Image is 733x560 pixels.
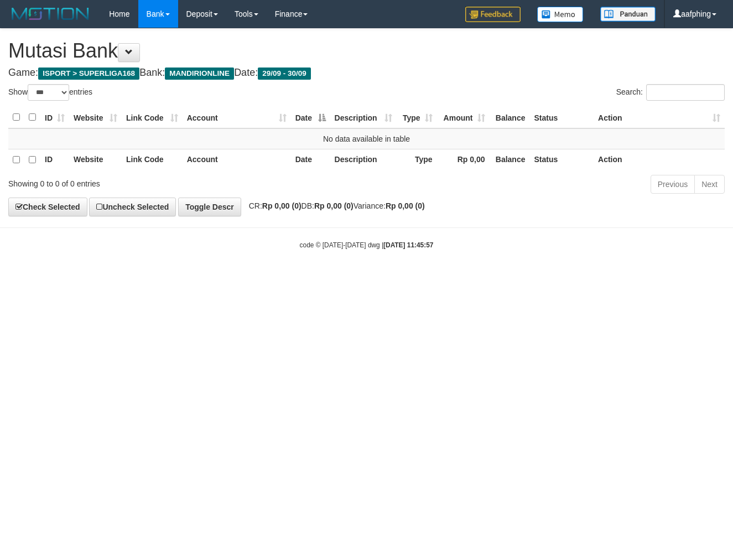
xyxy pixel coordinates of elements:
th: Date: activate to sort column descending [291,107,330,128]
input: Search: [646,84,725,101]
th: Link Code [122,149,183,170]
th: Description [330,149,397,170]
a: Toggle Descr [178,198,241,216]
th: ID [40,149,69,170]
label: Search: [616,84,725,101]
td: No data available in table [8,128,725,149]
th: Amount: activate to sort column ascending [437,107,490,128]
th: Balance [490,107,530,128]
span: MANDIRIONLINE [165,68,234,80]
strong: Rp 0,00 (0) [314,201,353,210]
span: CR: DB: Variance: [243,201,425,210]
th: Status [529,107,594,128]
h4: Game: Bank: Date: [8,68,725,79]
strong: [DATE] 11:45:57 [383,241,433,249]
a: Uncheck Selected [89,198,176,216]
strong: Rp 0,00 (0) [262,201,301,210]
span: 29/09 - 30/09 [258,68,311,80]
small: code © [DATE]-[DATE] dwg | [300,241,434,249]
th: Action: activate to sort column ascending [594,107,725,128]
h1: Mutasi Bank [8,40,725,62]
th: Type: activate to sort column ascending [397,107,437,128]
img: Feedback.jpg [465,7,521,22]
th: Date [291,149,330,170]
a: Previous [651,175,695,194]
a: Check Selected [8,198,87,216]
th: Type [397,149,437,170]
th: Website: activate to sort column ascending [69,107,122,128]
img: MOTION_logo.png [8,6,92,22]
img: Button%20Memo.svg [537,7,584,22]
th: Account [183,149,291,170]
strong: Rp 0,00 (0) [386,201,425,210]
div: Showing 0 to 0 of 0 entries [8,174,297,189]
span: ISPORT > SUPERLIGA168 [38,68,139,80]
th: Balance [490,149,530,170]
select: Showentries [28,84,69,101]
label: Show entries [8,84,92,101]
th: Link Code: activate to sort column ascending [122,107,183,128]
th: Status [529,149,594,170]
th: Rp 0,00 [437,149,490,170]
th: Account: activate to sort column ascending [183,107,291,128]
img: panduan.png [600,7,656,22]
th: Description: activate to sort column ascending [330,107,397,128]
th: ID: activate to sort column ascending [40,107,69,128]
th: Action [594,149,725,170]
a: Next [694,175,725,194]
th: Website [69,149,122,170]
